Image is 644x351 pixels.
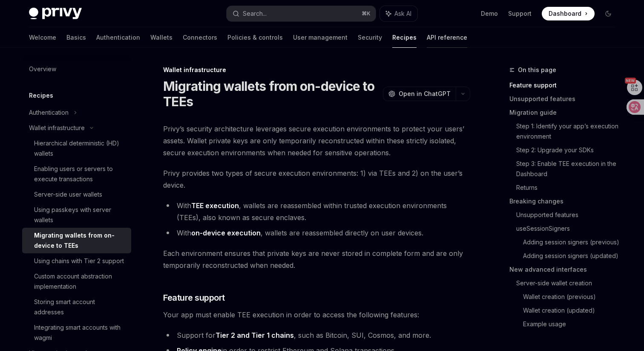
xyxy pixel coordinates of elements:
[96,27,140,48] a: Authentication
[163,200,470,223] li: With , wallets are reassembled within trusted execution environments (TEEs), also known as secure...
[29,90,53,101] h5: Recipes
[516,222,622,235] a: useSessionSigners
[34,189,102,200] div: Server-side user wallets
[523,249,622,263] a: Adding session signers (updated)
[516,157,622,181] a: Step 3: Enable TEE execution in the Dashboard
[22,161,131,187] a: Enabling users or servers to execute transactions
[509,194,622,208] a: Breaking changes
[34,138,126,159] div: Hierarchical deterministic (HD) wallets
[22,187,131,202] a: Server-side user wallets
[516,143,622,157] a: Step 2: Upgrade your SDKs
[22,320,131,345] a: Integrating smart accounts with wagmi
[29,8,82,20] img: dark logo
[191,201,239,210] a: TEE execution
[509,106,622,119] a: Migration guide
[163,329,470,341] li: Support for , such as Bitcoin, SUI, Cosmos, and more.
[523,290,622,304] a: Wallet creation (previous)
[29,27,56,48] a: Welcome
[163,309,470,321] span: Your app must enable TEE execution in order to access the following features:
[518,65,556,75] span: On this page
[163,227,470,239] li: With , wallets are reassembled directly on user devices.
[509,92,622,106] a: Unsupported features
[66,27,86,48] a: Basics
[427,27,467,48] a: API reference
[509,263,622,276] a: New advanced interfaces
[392,27,417,48] a: Recipes
[29,123,85,133] div: Wallet infrastructure
[34,297,126,317] div: Storing smart account addresses
[22,202,131,228] a: Using passkeys with server wallets
[163,123,470,159] span: Privy’s security architecture leverages secure execution environments to protect your users’ asse...
[22,269,131,294] a: Custom account abstraction implementation
[523,317,622,331] a: Example usage
[34,256,124,266] div: Using chains with Tier 2 support
[22,136,131,161] a: Hierarchical deterministic (HD) wallets
[29,107,69,118] div: Authentication
[163,167,470,191] span: Privy provides two types of secure execution environments: 1) via TEEs and 2) on the user’s device.
[183,27,217,48] a: Connectors
[22,253,131,269] a: Using chains with Tier 2 support
[508,9,532,18] a: Support
[516,119,622,143] a: Step 1: Identify your app’s execution environment
[523,304,622,317] a: Wallet creation (updated)
[227,27,283,48] a: Policies & controls
[34,322,126,343] div: Integrating smart accounts with wagmi
[163,292,225,304] span: Feature support
[362,10,371,17] span: ⌘ K
[601,7,615,20] button: Toggle dark mode
[163,66,470,74] div: Wallet infrastructure
[383,87,456,101] button: Open in ChatGPT
[22,228,131,253] a: Migrating wallets from on-device to TEEs
[150,27,172,48] a: Wallets
[29,64,56,74] div: Overview
[516,276,622,290] a: Server-side wallet creation
[293,27,348,48] a: User management
[549,9,581,18] span: Dashboard
[34,205,126,225] div: Using passkeys with server wallets
[34,271,126,292] div: Custom account abstraction implementation
[516,181,622,194] a: Returns
[34,164,126,184] div: Enabling users or servers to execute transactions
[22,294,131,320] a: Storing smart account addresses
[509,78,622,92] a: Feature support
[163,78,379,109] h1: Migrating wallets from on-device to TEEs
[34,230,126,251] div: Migrating wallets from on-device to TEEs
[227,6,376,21] button: Search...⌘K
[216,331,294,340] a: Tier 2 and Tier 1 chains
[542,7,595,20] a: Dashboard
[516,208,622,222] a: Unsupported features
[481,9,498,18] a: Demo
[163,247,470,271] span: Each environment ensures that private keys are never stored in complete form and are only tempora...
[243,9,267,19] div: Search...
[22,61,131,77] a: Overview
[399,90,451,98] span: Open in ChatGPT
[358,27,382,48] a: Security
[523,235,622,249] a: Adding session signers (previous)
[394,9,411,18] span: Ask AI
[380,6,417,21] button: Ask AI
[191,229,261,238] a: on-device execution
